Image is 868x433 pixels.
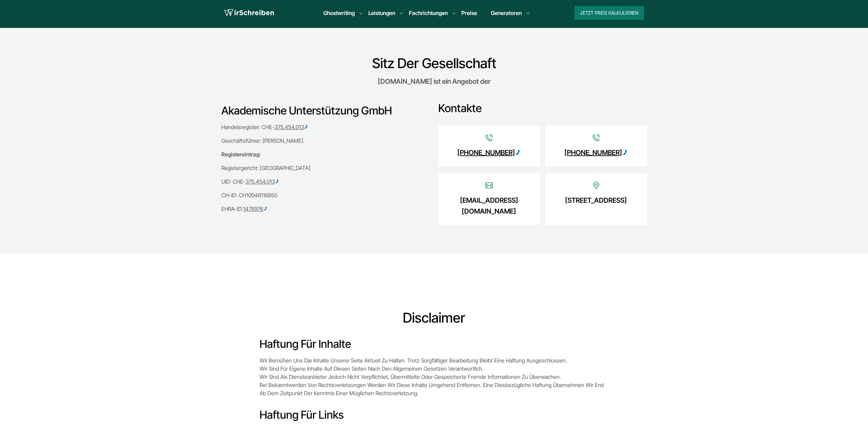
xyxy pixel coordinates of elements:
ctcspan: 375.454.013 [275,124,304,130]
img: Icon [592,134,600,142]
ctcspan: 1478976 [243,205,263,212]
img: Icon [485,134,493,142]
button: Jetzt Preis kalkulieren [574,6,644,20]
a: Preise [461,10,477,16]
ctcspan: 375.454.013 [246,178,275,185]
a: [PHONE_NUMBER] [457,147,520,158]
p: Geschäftsführer: [PERSON_NAME] [221,137,425,145]
a: Generatoren [491,9,522,17]
ctc: Anruf 375.454.013 mit dem Linkus Desktop Client [275,124,308,130]
p: UID: CHE- [221,177,425,186]
ctc: Anruf +41 41 512 6005 mit dem Linkus Desktop Client [457,149,520,157]
h3: Kontakte [438,102,647,115]
img: Icon [485,181,493,189]
h2: Disclaimer [260,310,609,326]
a: [EMAIL_ADDRESS][DOMAIN_NAME] [448,195,530,217]
p: [DOMAIN_NAME] ist ein Angebot der [296,76,572,87]
p: CH-ID: CH 10048116850 [221,191,425,199]
ctcspan: [PHONE_NUMBER] [564,149,622,157]
ctcspan: [PHONE_NUMBER] [457,149,515,157]
h3: Haftung für Inhalte [260,337,609,397]
p: Handelsregister: CHE- [221,123,425,131]
p: Wir bemühen uns die Inhalte unserer Seite aktuell zu halten. Trotz sorgfältiger Bearbeitung bleib... [260,356,609,397]
ctc: Anruf 375.454.013 mit dem Linkus Desktop Client [246,178,279,185]
h3: Akademische Unterstützung GmbH [221,104,425,118]
h3: Haftung für Links [260,408,609,422]
img: Icon [592,181,600,189]
h2: Sitz Der Gesellschaft [221,55,647,72]
a: Leistungen [368,9,395,17]
p: Registergericht: [GEOGRAPHIC_DATA] [221,164,425,172]
a: [STREET_ADDRESS] [565,195,627,206]
a: Ghostwriting [323,9,355,17]
a: [PHONE_NUMBER] [564,147,628,158]
p: EHRA-ID: [221,205,425,213]
ctc: Anruf 1478976 mit dem Linkus Desktop Client [243,205,268,212]
strong: Registereintrag: [221,151,261,158]
img: logo wirschreiben [224,8,274,18]
a: Fachrichtungen [409,9,448,17]
ctc: Anruf +49 800 000 2747 mit dem Linkus Desktop Client [564,149,628,157]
